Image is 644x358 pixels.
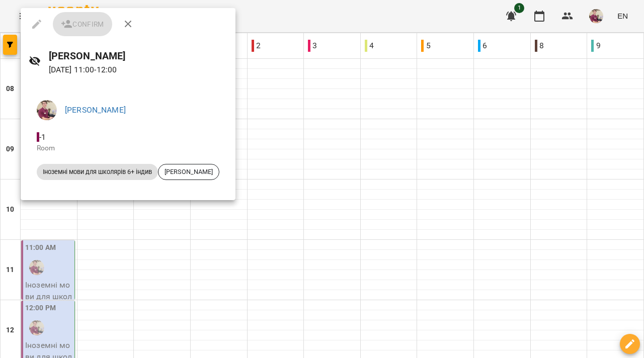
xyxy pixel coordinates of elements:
span: Іноземні мови для школярів 6+ індив [37,167,158,176]
p: Room [37,143,219,153]
h6: [PERSON_NAME] [49,48,227,64]
p: [DATE] 11:00 - 12:00 [49,64,227,76]
div: [PERSON_NAME] [158,164,219,180]
span: [PERSON_NAME] [158,167,219,176]
span: - 1 [37,132,48,142]
a: [PERSON_NAME] [65,105,126,115]
img: dfc60162b43a0488fe2d90947236d7f9.jpg [37,100,57,120]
